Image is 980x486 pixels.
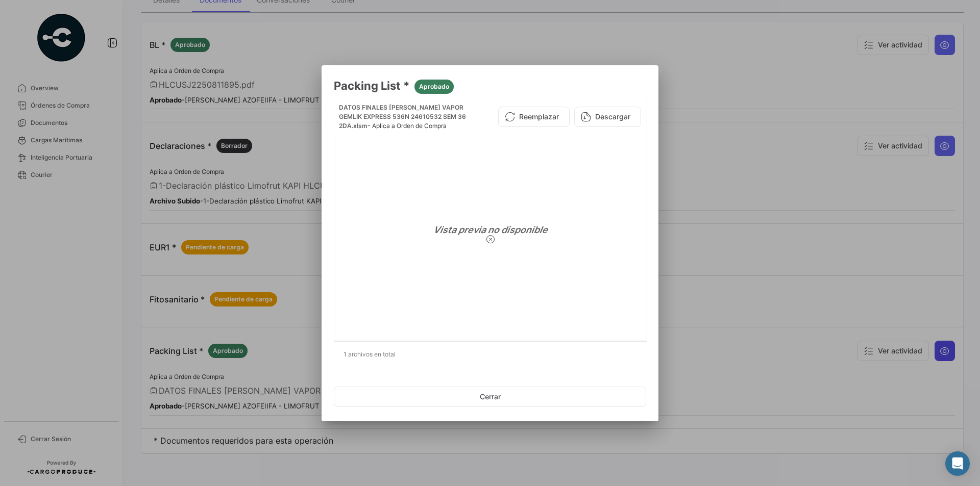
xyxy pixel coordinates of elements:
[338,133,643,337] div: Vista previa no disponible
[574,107,641,127] button: Descargar
[367,122,447,130] span: - Aplica a Orden de Compra
[334,342,646,367] div: 1 archivos en total
[334,387,646,407] button: Cerrar
[339,104,466,130] span: DATOS FINALES [PERSON_NAME] VAPOR GEMLIK EXPRESS 536N 24610532 SEM 36 2DA.xlsm
[419,82,449,91] span: Aprobado
[945,451,970,476] div: Abrir Intercom Messenger
[334,78,646,94] h3: Packing List *
[498,107,570,127] button: Reemplazar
